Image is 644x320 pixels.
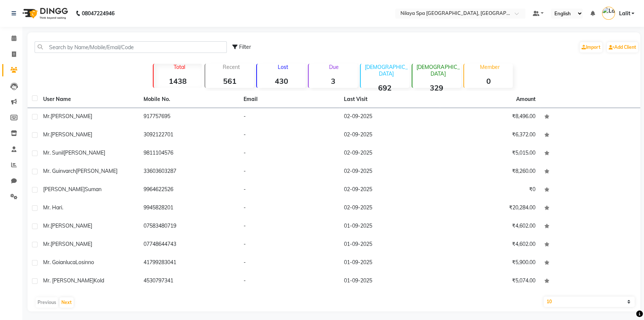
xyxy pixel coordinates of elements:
[62,204,63,211] span: .
[440,218,540,236] td: ₹4,602.00
[339,145,440,163] td: 02-09-2025
[43,259,75,266] span: Mr. Goianluca
[239,145,339,163] td: -
[139,91,239,108] th: Mobile No.
[35,41,227,53] input: Search by Name/Mobile/Email/Code
[339,163,440,181] td: 02-09-2025
[85,186,102,193] span: Suman
[51,131,92,138] span: [PERSON_NAME]
[51,113,92,120] span: [PERSON_NAME]
[339,218,440,236] td: 01-09-2025
[139,163,239,181] td: 33603603287
[440,236,540,254] td: ₹4,602.00
[339,236,440,254] td: 01-09-2025
[580,42,602,53] a: Import
[440,163,540,181] td: ₹8,260.00
[43,204,62,211] span: Mr. Hari
[339,254,440,272] td: 01-09-2025
[139,108,239,126] td: 917757695
[239,108,339,126] td: -
[64,149,105,156] span: [PERSON_NAME]
[139,236,239,254] td: 07748644743
[139,218,239,236] td: 07583480719
[239,44,251,50] span: Filter
[364,64,409,77] p: [DEMOGRAPHIC_DATA]
[59,297,74,308] button: Next
[82,3,115,24] b: 08047224946
[205,76,254,86] strong: 561
[76,168,117,174] span: [PERSON_NAME]
[139,272,239,291] td: 4530797341
[467,64,513,70] p: Member
[43,186,85,193] span: [PERSON_NAME]
[415,64,461,77] p: [DEMOGRAPHIC_DATA]
[257,76,306,86] strong: 430
[361,83,409,92] strong: 692
[309,76,357,86] strong: 3
[239,126,339,145] td: -
[310,64,357,70] p: Due
[464,76,513,86] strong: 0
[51,222,92,229] span: [PERSON_NAME]
[43,168,76,174] span: Mr. Guinvarch
[613,290,637,313] iframe: chat widget
[75,259,94,266] span: Losinno
[607,42,638,53] a: Add Client
[43,222,51,229] span: Mr.
[139,126,239,145] td: 3092122701
[440,108,540,126] td: ₹8,496.00
[440,254,540,272] td: ₹5,900.00
[139,254,239,272] td: 41799283041
[260,64,306,70] p: Lost
[619,10,630,18] span: Lalit
[339,108,440,126] td: 02-09-2025
[43,131,51,138] span: Mr.
[51,241,92,247] span: [PERSON_NAME]
[139,145,239,163] td: 9811104576
[339,199,440,218] td: 02-09-2025
[440,126,540,145] td: ₹6,372.00
[239,272,339,291] td: -
[412,83,461,92] strong: 329
[239,181,339,199] td: -
[43,113,51,120] span: Mr.
[339,91,440,108] th: Last Visit
[43,241,51,247] span: Mr.
[43,149,64,156] span: Mr. Sunil
[19,3,70,24] img: logo
[157,64,202,70] p: Total
[440,181,540,199] td: ₹0
[239,91,339,108] th: Email
[239,163,339,181] td: -
[339,181,440,199] td: 02-09-2025
[440,145,540,163] td: ₹5,015.00
[339,272,440,291] td: 01-09-2025
[602,7,615,20] img: Lalit
[139,181,239,199] td: 9964622526
[239,218,339,236] td: -
[39,91,139,108] th: User Name
[339,126,440,145] td: 02-09-2025
[440,199,540,218] td: ₹20,284.00
[139,199,239,218] td: 9945828201
[239,236,339,254] td: -
[94,277,104,284] span: Kold
[239,254,339,272] td: -
[43,277,94,284] span: Mr. [PERSON_NAME]
[440,272,540,291] td: ₹5,074.00
[208,64,254,70] p: Recent
[512,91,540,108] th: Amount
[239,199,339,218] td: -
[154,76,202,86] strong: 1438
